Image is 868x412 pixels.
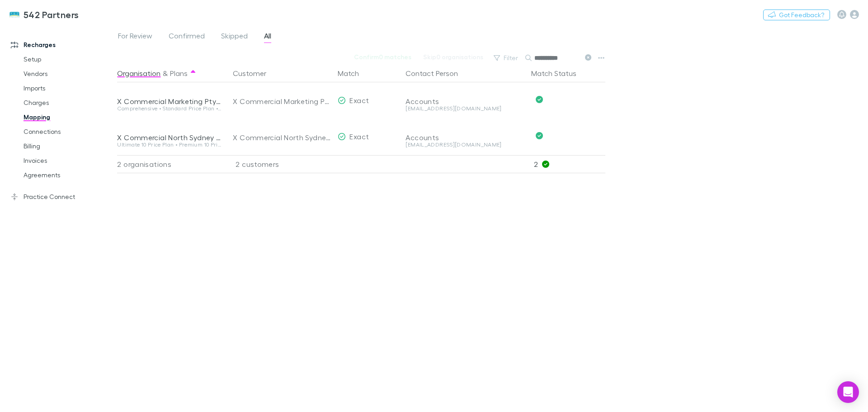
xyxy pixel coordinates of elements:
[349,96,369,104] span: Exact
[534,156,605,173] p: 2
[226,155,334,173] div: 2 customers
[170,64,188,82] button: Plans
[489,52,524,63] button: Filter
[118,31,152,43] span: For Review
[169,31,205,43] span: Confirmed
[24,9,79,20] h3: 542 Partners
[406,97,524,106] div: Accounts
[221,31,248,43] span: Skipped
[406,142,524,147] div: [EMAIL_ADDRESS][DOMAIN_NAME]
[14,139,122,153] a: Billing
[233,119,330,156] div: X Commercial North Sydney Pty Ltd
[536,96,543,103] svg: Confirmed
[117,133,222,142] div: X Commercial North Sydney Pty Ltd
[837,381,859,403] div: Open Intercom Messenger
[14,81,122,95] a: Imports
[417,52,489,62] button: Skip0 organisations
[2,38,122,52] a: Recharges
[406,106,524,111] div: [EMAIL_ADDRESS][DOMAIN_NAME]
[406,133,524,142] div: Accounts
[233,83,330,119] div: X Commercial Marketing Pty Ltd
[14,124,122,139] a: Connections
[338,64,370,82] button: Match
[9,9,20,20] img: 542 Partners's Logo
[117,97,222,106] div: X Commercial Marketing Pty Ltd
[4,4,85,25] a: 542 Partners
[117,64,160,82] button: Organisation
[117,106,222,111] div: Comprehensive • Standard Price Plan • Grow • cas360 • ASIC
[117,142,222,147] div: Ultimate 10 Price Plan • Premium 10 Price Plan • cas360
[14,110,122,124] a: Mapping
[117,64,222,82] div: &
[349,132,369,141] span: Exact
[264,31,271,43] span: All
[233,64,277,82] button: Customer
[536,132,543,139] svg: Confirmed
[117,155,226,173] div: 2 organisations
[14,153,122,168] a: Invoices
[14,52,122,66] a: Setup
[531,64,587,82] button: Match Status
[406,64,469,82] button: Contact Person
[2,189,122,204] a: Practice Connect
[763,9,830,20] button: Got Feedback?
[14,66,122,81] a: Vendors
[14,95,122,110] a: Charges
[14,168,122,182] a: Agreements
[348,52,417,62] button: Confirm0 matches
